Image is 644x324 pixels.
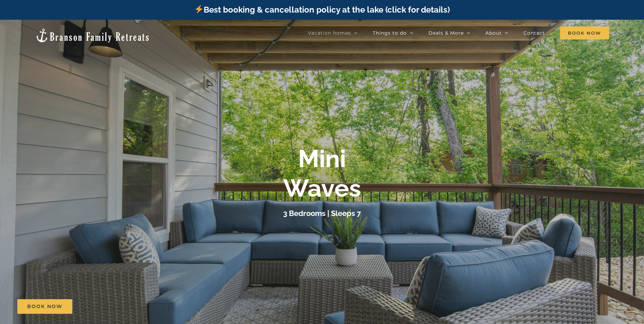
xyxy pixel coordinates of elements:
span: About [485,31,502,35]
span: Vacation homes [308,31,351,35]
h3: 3 Bedrooms | Sleeps 7 [283,209,361,218]
img: ⚡️ [195,5,203,13]
a: Things to do [373,26,413,40]
a: Book Now [17,299,72,314]
a: Contact [523,26,545,40]
span: Things to do [373,31,407,35]
span: Deals & More [428,31,464,35]
a: Vacation homes [308,26,357,40]
span: Contact [523,31,545,35]
img: Branson Family Retreats Logo [35,28,150,43]
span: Book Now [560,26,609,39]
a: About [485,26,508,40]
a: Deals & More [428,26,470,40]
a: Best booking & cancellation policy at the lake (click for details) [194,5,449,15]
nav: Main Menu [308,26,609,40]
span: Book Now [27,304,62,309]
b: Mini Waves [283,144,361,202]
